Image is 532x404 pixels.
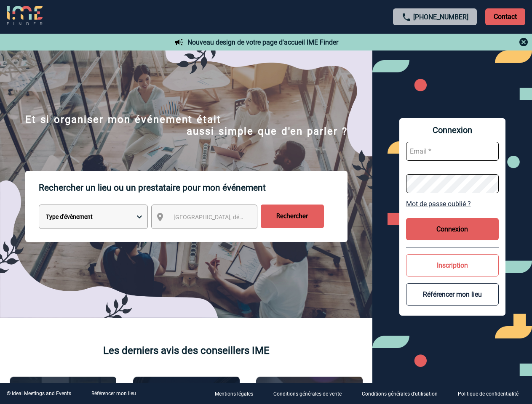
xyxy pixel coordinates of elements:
[91,391,136,396] a: Référencer mon lieu
[174,214,291,221] span: [GEOGRAPHIC_DATA], département, région...
[406,218,499,240] button: Connexion
[401,12,412,22] img: call-24-px.png
[261,205,324,228] input: Rechercher
[7,391,71,396] div: © Ideal Meetings and Events
[413,13,468,21] a: [PHONE_NUMBER]
[458,391,519,397] p: Politique de confidentialité
[208,390,267,398] a: Mentions légales
[267,390,355,398] a: Conditions générales de vente
[451,390,532,398] a: Politique de confidentialité
[355,390,451,398] a: Conditions générales d'utilisation
[406,142,499,161] input: Email *
[362,391,438,397] p: Conditions générales d'utilisation
[39,171,348,205] p: Rechercher un lieu ou un prestataire pour mon événement
[485,8,525,25] p: Contact
[215,391,253,397] p: Mentions légales
[406,125,499,135] span: Connexion
[273,391,342,397] p: Conditions générales de vente
[406,200,499,208] a: Mot de passe oublié ?
[406,254,499,276] button: Inscription
[406,283,499,306] button: Référencer mon lieu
